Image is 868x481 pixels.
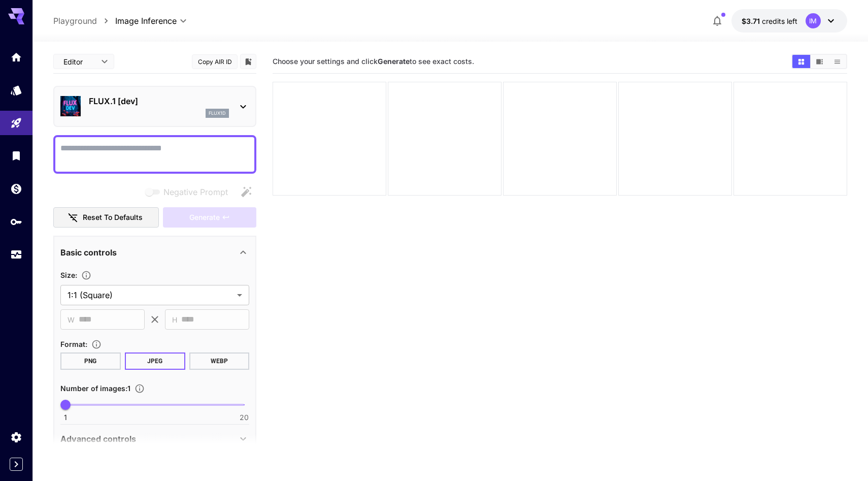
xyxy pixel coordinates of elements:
div: Advanced controls [60,427,249,451]
button: Reset to defaults [53,207,159,228]
span: $3.71 [742,17,762,25]
div: Basic controls [60,240,249,265]
div: Home [10,51,22,63]
a: Playground [53,15,97,27]
p: Basic controls [60,246,117,259]
div: Wallet [10,182,22,195]
span: H [172,314,177,326]
span: Number of images : 1 [60,384,130,393]
span: Negative Prompt [163,186,228,198]
button: PNG [60,352,121,370]
nav: breadcrumb [53,15,115,27]
button: $3.70624IM [731,9,847,33]
span: credits left [762,17,797,25]
button: Specify how many images to generate in a single request. Each image generation will be charged se... [130,383,149,394]
button: Adjust the dimensions of the generated image by specifying its width and height in pixels, or sel... [77,270,95,280]
div: $3.70624 [742,16,797,26]
span: Negative prompts are not compatible with the selected model. [143,185,236,198]
div: API Keys [10,215,22,228]
div: IM [806,13,821,28]
p: Advanced controls [60,433,136,445]
button: Show media in list view [828,55,846,68]
div: Settings [10,431,22,443]
div: Library [10,149,22,162]
span: 20 [240,412,249,423]
div: FLUX.1 [dev]flux1d [60,91,249,122]
p: flux1d [209,110,226,117]
span: Editor [63,56,95,67]
span: Choose your settings and click to see exact costs. [273,57,474,66]
span: Size : [60,271,77,279]
div: Show media in grid viewShow media in video viewShow media in list view [791,54,847,69]
button: Copy AIR ID [192,54,238,69]
button: WEBP [189,352,250,370]
button: Expand sidebar [10,458,23,471]
span: 1 [64,412,67,423]
span: Image Inference [115,15,177,27]
div: Usage [10,248,22,261]
span: 1:1 (Square) [68,289,233,301]
button: JPEG [125,352,185,370]
button: Show media in video view [811,55,828,68]
button: Show media in grid view [792,55,810,68]
div: Models [10,84,22,97]
button: Add to library [244,55,253,68]
p: FLUX.1 [dev] [89,95,229,107]
b: Generate [378,57,410,66]
span: W [68,314,75,326]
span: Format : [60,340,87,348]
div: Playground [10,117,22,130]
button: Choose the file format for the output image. [87,339,106,349]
